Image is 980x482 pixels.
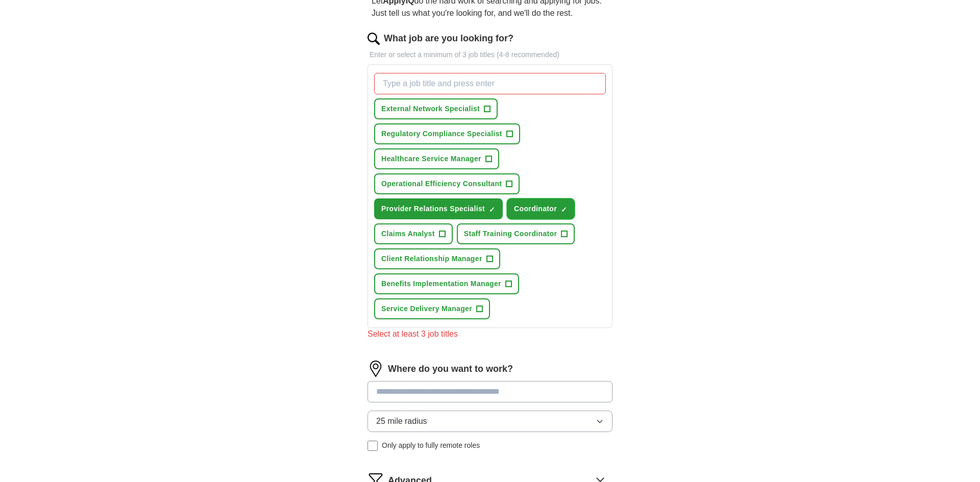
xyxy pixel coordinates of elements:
[381,154,481,164] span: Healthcare Service Manager
[381,204,485,214] span: Provider Relations Specialist
[367,411,612,432] button: 25 mile radius
[374,123,520,144] button: Regulatory Compliance Specialist
[381,253,482,264] span: Client Relationship Manager
[367,49,612,60] p: Enter or select a minimum of 3 job titles (4-8 recommended)
[374,148,499,169] button: Healthcare Service Manager
[374,273,519,294] button: Benefits Implementation Manager
[561,206,567,214] span: ✓
[367,33,380,45] img: search.png
[367,441,378,451] input: Only apply to fully remote roles
[374,173,520,194] button: Operational Efficiency Consultant
[384,32,513,45] label: What job are you looking for?
[374,298,490,319] button: Service Delivery Manager
[489,206,495,214] span: ✓
[376,415,427,427] span: 25 mile radius
[374,248,500,269] button: Client Relationship Manager
[374,198,503,219] button: Provider Relations Specialist✓
[374,73,606,94] input: Type a job title and press enter
[382,440,480,451] span: Only apply to fully remote roles
[367,328,612,340] div: Select at least 3 job titles
[388,362,513,376] label: Where do you want to work?
[381,104,480,114] span: External Network Specialist
[457,223,575,244] button: Staff Training Coordinator
[374,223,453,244] button: Claims Analyst
[381,129,502,139] span: Regulatory Compliance Specialist
[374,98,498,119] button: External Network Specialist
[507,198,575,219] button: Coordinator✓
[381,278,501,289] span: Benefits Implementation Manager
[381,179,502,189] span: Operational Efficiency Consultant
[464,229,557,239] span: Staff Training Coordinator
[367,361,384,377] img: location.png
[381,303,472,314] span: Service Delivery Manager
[381,229,435,239] span: Claims Analyst
[514,204,557,214] span: Coordinator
